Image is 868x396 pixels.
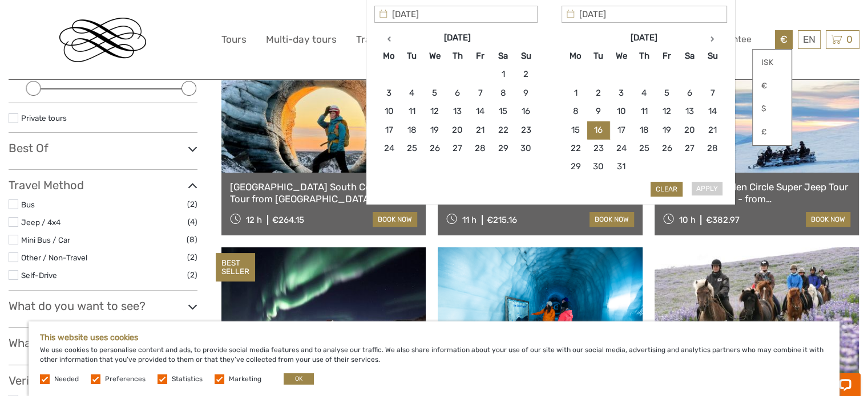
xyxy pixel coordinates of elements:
td: 15 [491,103,514,121]
th: Fr [655,47,678,65]
label: Needed [54,374,79,384]
td: 27 [678,140,701,158]
td: 29 [564,158,587,176]
td: 14 [701,103,724,121]
span: (2) [187,251,197,264]
a: Other / Non-Travel [21,253,87,262]
span: (2) [187,198,197,211]
td: 8 [564,103,587,121]
h3: Travel Method [9,178,197,192]
h3: What do you want to see? [9,299,197,313]
td: 19 [423,121,446,139]
h3: What do you want to do? [9,336,197,350]
th: [DATE] [587,28,701,47]
td: 8 [491,84,514,102]
span: € [780,34,788,45]
td: 13 [678,103,701,121]
th: Th [632,47,655,65]
td: 30 [514,140,537,158]
a: £ [753,122,792,142]
td: 29 [491,140,514,158]
td: 20 [678,121,701,139]
span: 10 h [679,215,695,225]
div: BEST SELLER [216,253,255,281]
th: Sa [491,47,514,65]
th: Tu [400,47,423,65]
td: 9 [587,103,609,121]
td: 1 [564,84,587,102]
td: 19 [655,121,678,139]
td: 5 [423,84,446,102]
td: 27 [446,140,469,158]
span: (8) [187,233,197,246]
button: Clear [651,182,683,197]
td: 2 [514,66,537,84]
a: book now [373,212,417,227]
td: 2 [587,84,609,102]
span: 11 h [462,215,477,225]
th: Mo [377,47,400,65]
td: 21 [701,121,724,139]
td: 16 [587,121,609,139]
td: 1 [491,66,514,84]
a: € [753,76,792,96]
td: 10 [377,103,400,121]
a: Mini Bus / Car [21,235,70,244]
td: 12 [655,103,678,121]
label: Statistics [172,374,203,384]
td: 4 [632,84,655,102]
span: 12 h [246,215,262,225]
button: OK [284,373,314,385]
th: Tu [587,47,609,65]
th: [DATE] [400,28,514,47]
td: 11 [400,103,423,121]
td: 26 [423,140,446,158]
td: 25 [400,140,423,158]
td: 23 [514,121,537,139]
a: ISK [753,52,792,73]
a: Bus [21,200,35,209]
td: 18 [400,121,423,139]
a: [GEOGRAPHIC_DATA] South Coast - Day Tour from [GEOGRAPHIC_DATA] [230,181,417,205]
div: We use cookies to personalise content and ads, to provide social media features and to analyse ou... [29,321,839,396]
th: We [609,47,632,65]
h3: Best Of [9,141,197,155]
td: 13 [446,103,469,121]
th: We [423,47,446,65]
td: 3 [377,84,400,102]
div: €264.15 [272,215,304,225]
td: 24 [609,140,632,158]
td: 31 [609,158,632,176]
td: 11 [632,103,655,121]
td: 30 [587,158,609,176]
th: Fr [469,47,491,65]
img: Reykjavik Residence [59,18,146,62]
td: 6 [446,84,469,102]
td: 21 [469,121,491,139]
h5: This website uses cookies [40,333,828,342]
th: Sa [678,47,701,65]
th: Su [514,47,537,65]
button: Open LiveChat chat widget [131,18,145,31]
a: Jeep / 4x4 [21,218,60,227]
td: 7 [469,84,491,102]
td: 7 [701,84,724,102]
td: 23 [587,140,609,158]
span: 0 [845,34,854,45]
a: Multi-day tours [266,31,337,48]
td: 3 [609,84,632,102]
td: 20 [446,121,469,139]
a: Self-Drive [21,271,57,280]
div: €382.97 [705,215,739,225]
td: 22 [564,140,587,158]
td: 25 [632,140,655,158]
td: 28 [469,140,491,158]
a: book now [590,212,634,227]
td: 18 [632,121,655,139]
th: Mo [564,47,587,65]
p: Chat now [16,20,129,29]
th: Th [446,47,469,65]
th: Su [701,47,724,65]
td: 17 [609,121,632,139]
a: Transfers [356,31,401,48]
